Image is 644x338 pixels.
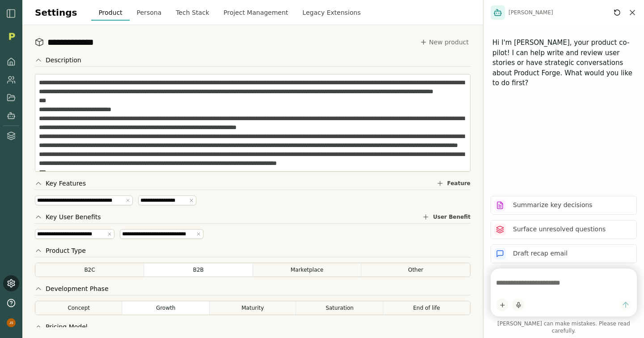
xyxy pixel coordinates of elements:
button: Other [361,263,470,277]
button: Maturity [209,301,297,315]
p: Surface unresolved questions [513,225,606,234]
img: sidebar [6,8,17,19]
button: Send message [619,299,631,311]
img: Organization logo [5,30,18,43]
button: Development Phase [35,284,109,293]
img: profile [7,318,16,327]
button: End of life [383,301,470,315]
button: Legacy Extensions [295,4,368,21]
button: Product [91,4,129,21]
button: User Benefit [422,212,470,221]
p: Hi I'm [PERSON_NAME], your product co-pilot! I can help write and review user stories or have str... [492,38,635,88]
button: Help [3,295,19,311]
button: Start dictation [512,299,525,311]
button: New product [418,36,470,48]
span: User Benefit [433,213,470,221]
button: Close chat [628,8,637,17]
span: [PERSON_NAME] [508,9,553,16]
button: Draft recap email [491,244,637,263]
button: Remove tag [196,231,201,237]
button: Key User Benefits [35,212,101,221]
button: Saturation [296,301,383,315]
span: Feature [447,180,470,187]
button: Description [35,56,81,65]
button: Remove tag [189,198,194,203]
button: B2C [35,263,144,277]
p: Draft recap email [513,249,568,258]
button: Tech Stack [169,4,216,21]
button: Growth [122,301,209,315]
button: Concept [35,301,123,315]
button: Add content to chat [496,299,508,311]
button: Reset conversation [612,7,623,18]
button: Project Management [216,4,296,21]
button: B2B [144,263,253,277]
button: Marketplace [252,263,362,277]
button: Summarize key decisions [491,196,637,215]
button: Remove tag [125,198,131,203]
button: Surface unresolved questions [491,220,637,239]
h1: Settings [35,6,77,19]
button: Remove tag [107,231,112,237]
button: Key Features [35,179,86,188]
button: Product Type [35,246,86,255]
button: Feature [436,179,470,188]
span: [PERSON_NAME] can make mistakes. Please read carefully. [491,320,637,334]
button: Persona [130,4,169,21]
button: Pricing Model [35,322,88,331]
p: Summarize key decisions [513,200,593,210]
